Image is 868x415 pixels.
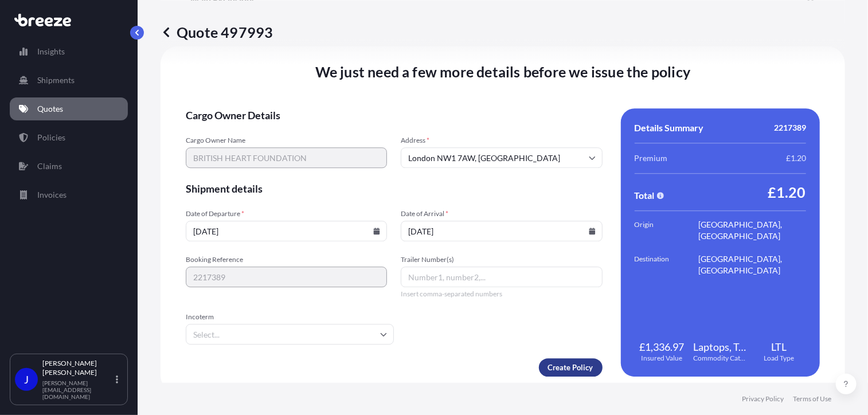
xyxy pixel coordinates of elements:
span: We just need a few more details before we issue the policy [315,62,691,81]
p: [PERSON_NAME][EMAIL_ADDRESS][DOMAIN_NAME] [42,379,114,400]
span: Load Type [764,354,794,363]
p: Quotes [37,103,63,115]
span: Booking Reference [186,255,387,264]
span: Commodity Category [693,354,747,363]
input: Select... [186,324,394,344]
a: Policies [10,126,128,149]
span: Destination [635,253,699,276]
span: £1,336.97 [639,340,684,354]
a: Invoices [10,183,128,206]
p: Invoices [37,189,67,201]
span: Date of Arrival [401,209,602,218]
p: Quote 497993 [161,23,273,41]
a: Terms of Use [793,394,831,404]
span: Cargo Owner Name [186,136,387,145]
span: Insert comma-separated numbers [401,289,602,299]
a: Shipments [10,69,128,92]
span: [GEOGRAPHIC_DATA], [GEOGRAPHIC_DATA] [699,253,806,276]
span: [GEOGRAPHIC_DATA], [GEOGRAPHIC_DATA] [699,219,806,242]
span: Cargo Owner Details [186,108,603,122]
p: Create Policy [548,362,593,373]
span: Insured Value [641,354,682,363]
input: dd/mm/yyyy [186,221,387,241]
span: LTL [771,340,787,354]
span: Incoterm [186,312,394,322]
span: Date of Departure [186,209,387,218]
span: Trailer Number(s) [401,255,602,264]
span: Shipment details [186,182,603,195]
span: J [24,374,29,385]
input: Cargo owner address [401,147,602,168]
a: Privacy Policy [742,394,784,404]
span: Origin [635,219,699,242]
span: Total [635,190,655,201]
span: Premium [635,152,668,164]
p: [PERSON_NAME] [PERSON_NAME] [42,359,114,377]
span: Laptops, Tablets, Cellular and Smart Phones [693,340,747,354]
a: Quotes [10,97,128,120]
p: Claims [37,160,62,172]
input: Number1, number2,... [401,267,602,287]
span: Address [401,136,602,145]
p: Shipments [37,75,75,86]
p: Insights [37,46,65,57]
span: £1.20 [786,152,806,164]
span: Details Summary [635,122,704,134]
p: Policies [37,132,65,143]
span: £1.20 [768,183,806,201]
input: Your internal reference [186,267,387,287]
input: dd/mm/yyyy [401,221,602,241]
span: 2217389 [774,122,806,134]
a: Claims [10,155,128,178]
button: Create Policy [539,358,603,377]
a: Insights [10,40,128,63]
